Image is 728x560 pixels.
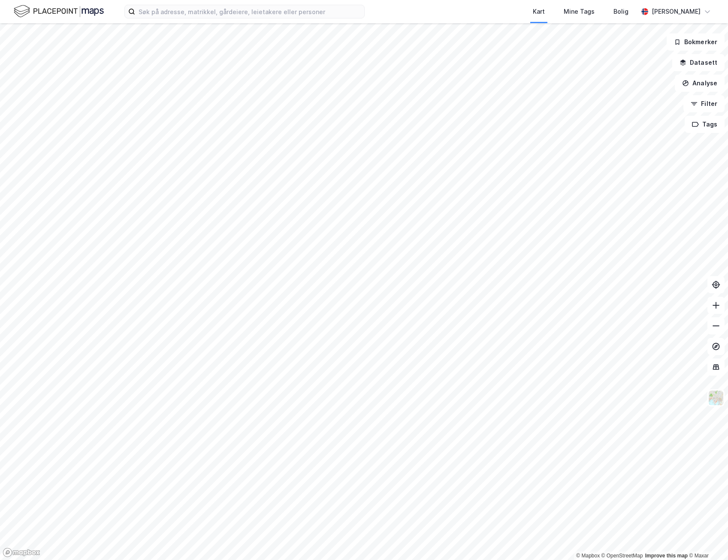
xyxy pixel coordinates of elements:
[564,6,595,17] div: Mine Tags
[613,6,628,17] div: Bolig
[708,390,724,406] img: Z
[675,75,725,92] button: Analyse
[667,33,725,51] button: Bokmerker
[3,548,40,557] a: Mapbox homepage
[685,519,728,560] div: Kontrollprogram for chat
[685,116,725,133] button: Tags
[683,95,725,112] button: Filter
[14,4,104,19] img: logo.f888ab2527a4732fd821a326f86c7f29.svg
[652,6,701,17] div: [PERSON_NAME]
[533,6,545,17] div: Kart
[576,553,600,559] a: Mapbox
[672,54,725,71] button: Datasett
[645,553,688,559] a: Improve this map
[685,519,728,560] iframe: Chat Widget
[135,5,364,18] input: Søk på adresse, matrikkel, gårdeiere, leietakere eller personer
[601,553,643,559] a: OpenStreetMap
